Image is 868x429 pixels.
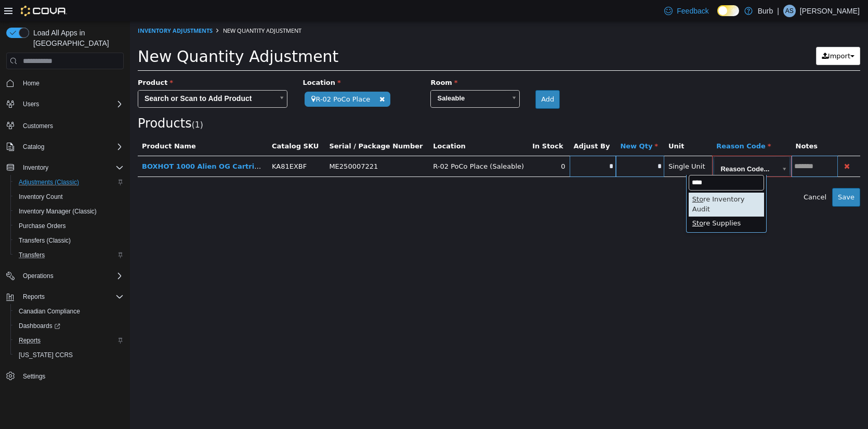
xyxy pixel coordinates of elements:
[559,171,634,195] div: re Inventory Audit
[19,251,45,259] span: Transfers
[23,122,53,130] span: Customers
[6,71,124,411] nav: Complex example
[19,193,63,201] span: Inventory Count
[19,141,48,153] button: Catalog
[15,205,101,218] a: Inventory Manager (Classic)
[15,334,45,347] a: Reports
[29,28,124,48] span: Load All Apps in [GEOGRAPHIC_DATA]
[15,305,124,318] span: Canadian Compliance
[15,334,124,347] span: Reports
[19,351,73,359] span: [US_STATE] CCRS
[785,5,794,17] span: AS
[23,293,45,301] span: Reports
[717,5,739,16] input: Dark Mode
[15,349,77,361] a: [US_STATE] CCRS
[10,190,128,204] button: Inventory Count
[800,5,860,17] p: [PERSON_NAME]
[21,6,67,16] img: Cova
[15,249,124,261] span: Transfers
[23,372,45,381] span: Settings
[2,140,128,154] button: Catalog
[15,234,75,247] a: Transfers (Classic)
[10,233,128,248] button: Transfers (Classic)
[2,118,128,133] button: Customers
[15,234,124,247] span: Transfers (Classic)
[2,269,128,283] button: Operations
[19,307,80,316] span: Canadian Compliance
[677,6,708,16] span: Feedback
[15,320,64,332] a: Dashboards
[10,248,128,262] button: Transfers
[10,204,128,219] button: Inventory Manager (Classic)
[562,174,573,182] span: Sto
[19,161,124,174] span: Inventory
[10,219,128,233] button: Purchase Orders
[15,349,124,361] span: Washington CCRS
[19,270,124,282] span: Operations
[15,305,84,318] a: Canadian Compliance
[783,5,796,17] div: Alex Specht
[15,205,124,218] span: Inventory Manager (Classic)
[15,191,67,203] a: Inventory Count
[23,163,48,172] span: Inventory
[2,97,128,111] button: Users
[19,270,58,282] button: Operations
[10,333,128,348] button: Reports
[2,289,128,304] button: Reports
[15,191,124,203] span: Inventory Count
[10,319,128,333] a: Dashboards
[19,77,124,90] span: Home
[15,249,49,261] a: Transfers
[562,198,573,206] span: Sto
[758,5,773,17] p: Burb
[23,272,54,280] span: Operations
[19,336,41,345] span: Reports
[23,100,39,108] span: Users
[10,348,128,362] button: [US_STATE] CCRS
[15,220,70,232] a: Purchase Orders
[19,161,52,174] button: Inventory
[2,75,128,91] button: Home
[777,5,779,17] p: |
[19,370,49,383] a: Settings
[2,369,128,384] button: Settings
[23,79,40,87] span: Home
[19,207,97,216] span: Inventory Manager (Classic)
[15,320,124,332] span: Dashboards
[19,178,79,186] span: Adjustments (Classic)
[559,195,634,209] div: re Supplies
[19,120,57,132] a: Customers
[15,176,83,188] a: Adjustments (Classic)
[23,143,44,151] span: Catalog
[19,236,71,245] span: Transfers (Classic)
[19,370,124,383] span: Settings
[2,160,128,175] button: Inventory
[19,222,66,230] span: Purchase Orders
[19,98,43,110] button: Users
[19,291,124,303] span: Reports
[19,141,124,153] span: Catalog
[19,291,49,303] button: Reports
[660,1,713,21] a: Feedback
[15,220,124,232] span: Purchase Orders
[10,304,128,319] button: Canadian Compliance
[15,176,124,188] span: Adjustments (Classic)
[19,98,124,110] span: Users
[19,322,60,330] span: Dashboards
[19,119,124,132] span: Customers
[10,175,128,190] button: Adjustments (Classic)
[19,77,44,90] a: Home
